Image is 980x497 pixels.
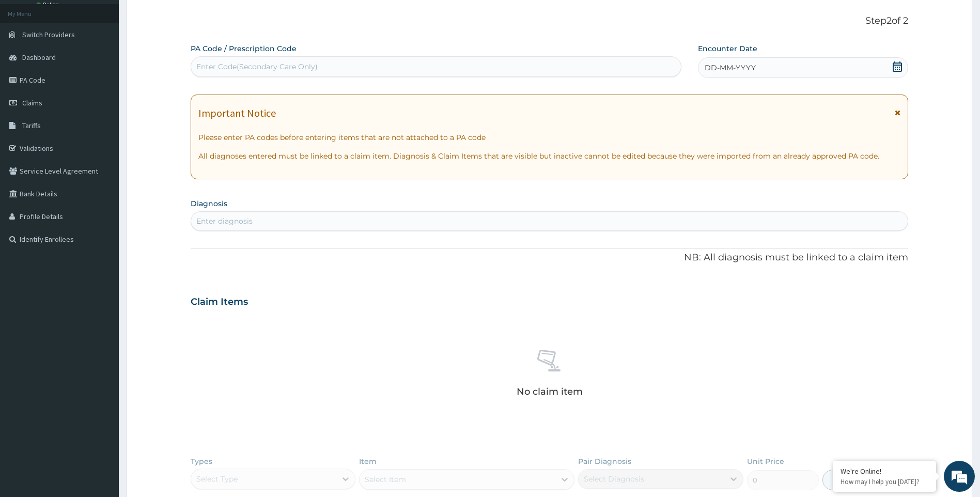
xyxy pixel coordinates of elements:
[841,477,928,486] p: How may I help you today?
[22,53,56,62] span: Dashboard
[705,63,756,73] span: DD-MM-YYYY
[198,151,901,161] p: All diagnoses entered must be linked to a claim item. Diagnosis & Claim Items that are visible bu...
[841,467,928,476] div: We're Online!
[198,132,901,143] p: Please enter PA codes before entering items that are not attached to a PA code
[5,282,197,318] textarea: Type your message and hit 'Enter'
[22,30,75,39] span: Switch Providers
[60,130,143,235] span: We're online!
[517,386,583,397] p: No claim item
[36,1,61,8] a: Online
[196,216,253,226] div: Enter diagnosis
[191,251,909,265] p: NB: All diagnosis must be linked to a claim item
[54,58,174,71] div: Chat with us now
[191,43,297,54] label: PA Code / Prescription Code
[191,198,227,209] label: Diagnosis
[196,61,318,72] div: Enter Code(Secondary Care Only)
[169,5,194,30] div: Minimize live chat window
[22,98,42,107] span: Claims
[698,43,757,54] label: Encounter Date
[198,107,276,119] h1: Important Notice
[22,121,41,130] span: Tariffs
[19,52,42,77] img: d_794563401_company_1708531726252_794563401
[191,15,909,27] p: Step 2 of 2
[191,297,248,308] h3: Claim Items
